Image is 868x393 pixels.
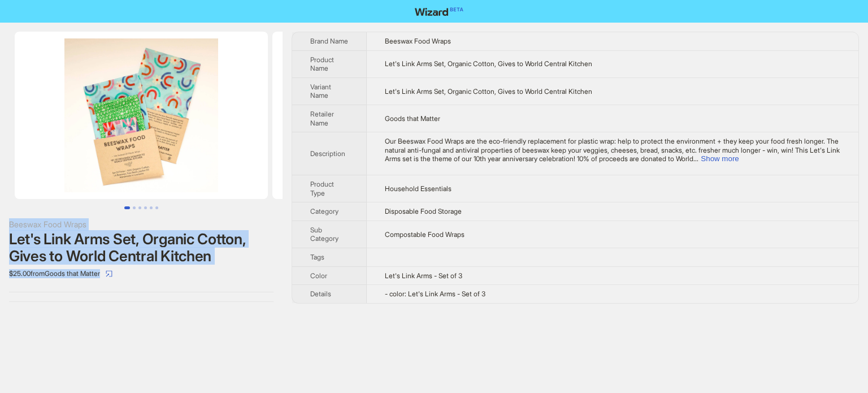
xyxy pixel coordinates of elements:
span: Brand Name [310,37,348,45]
img: Let's Link Arms Set, Organic Cotton, Gives to World Central Kitchen Let's Link Arms Set, Organic ... [272,32,526,199]
span: ... [693,154,698,163]
span: Our Beeswax Food Wraps are the eco-friendly replacement for plastic wrap: help to protect the env... [385,137,840,163]
span: Details [310,290,331,298]
span: Color [310,271,327,280]
button: Go to slide 3 [138,206,141,209]
span: select [106,270,112,277]
span: Variant Name [310,83,331,100]
button: Go to slide 5 [150,206,153,209]
span: Goods that Matter [385,114,440,123]
button: Go to slide 6 [155,206,158,209]
span: Let's Link Arms Set, Organic Cotton, Gives to World Central Kitchen [385,87,592,96]
button: Go to slide 1 [124,206,130,209]
span: Disposable Food Storage [385,207,462,215]
div: $25.00 from Goods that Matter [9,265,274,283]
div: Beeswax Food Wraps [9,218,274,231]
span: Compostable Food Wraps [385,230,465,239]
span: Household Essentials [385,184,452,193]
div: Our Beeswax Food Wraps are the eco-friendly replacement for plastic wrap: help to protect the env... [385,137,840,163]
span: Sub Category [310,226,338,243]
span: Let's Link Arms - Set of 3 [385,271,462,280]
div: Let's Link Arms Set, Organic Cotton, Gives to World Central Kitchen [9,231,274,265]
span: Description [310,149,345,158]
span: - color: Let's Link Arms - Set of 3 [385,290,485,298]
img: Let's Link Arms Set, Organic Cotton, Gives to World Central Kitchen Let's Link Arms Set, Organic ... [15,32,268,199]
span: Product Type [310,180,334,197]
span: Retailer Name [310,110,334,127]
button: Expand [701,154,739,163]
button: Go to slide 2 [133,206,136,209]
span: Let's Link Arms Set, Organic Cotton, Gives to World Central Kitchen [385,59,592,68]
span: Product Name [310,55,334,73]
span: Beeswax Food Wraps [385,37,451,45]
button: Go to slide 4 [144,206,147,209]
span: Tags [310,253,324,261]
span: Category [310,207,338,215]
